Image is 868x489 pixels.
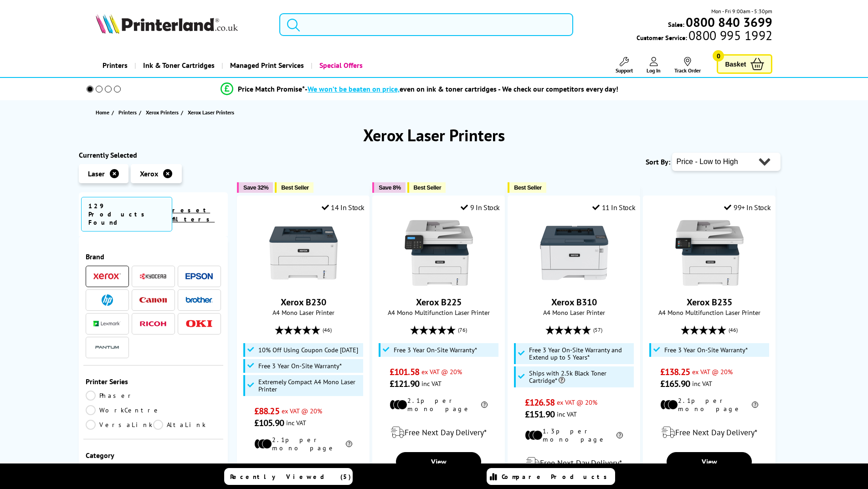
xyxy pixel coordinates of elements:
[713,50,724,62] span: 0
[269,219,338,287] img: Xerox B230
[93,321,121,326] img: Lexmark
[96,54,134,77] a: Printers
[729,321,738,339] span: (46)
[377,420,500,445] div: modal_delivery
[684,18,772,26] a: 0800 840 3699
[86,451,221,460] div: Category
[647,67,661,74] span: Log In
[93,318,121,329] a: Lexmark
[514,184,542,191] span: Best Seller
[513,308,635,317] span: A4 Mono Laser Printer
[421,367,462,376] span: ex VAT @ 20%
[153,420,221,430] a: AltaLink
[143,54,215,77] span: Ink & Toner Cartridges
[96,14,238,34] img: Printerland Logo
[93,342,121,353] img: Pantum
[529,370,632,384] span: Ships with 2.5k Black Toner Cartridge*
[134,54,221,77] a: Ink & Toner Cartridges
[305,84,618,93] div: - even on ink & toner cartridges - We check our competitors every day!
[185,318,213,329] a: OKI
[540,219,608,287] img: Xerox B310
[185,297,213,303] img: Brother
[254,405,279,417] span: £88.25
[414,184,442,191] span: Best Seller
[258,378,361,393] span: Extremely Compact A4 Mono Laser Printer
[396,452,481,471] a: View
[282,407,322,415] span: ex VAT @ 20%
[508,182,546,193] button: Best Seller
[502,473,612,481] span: Compare Products
[637,31,772,42] span: Customer Service:
[185,294,213,306] a: Brother
[172,206,215,223] a: reset filters
[525,427,623,443] li: 1.3p per mono page
[390,366,419,378] span: £101.58
[687,296,732,308] a: Xerox B235
[86,420,154,430] a: VersaLink
[242,308,365,317] span: A4 Mono Laser Printer
[79,124,790,146] h1: Xerox Laser Printers
[540,280,608,289] a: Xerox B310
[323,321,332,339] span: (46)
[185,273,213,280] img: Epson
[529,346,632,361] span: Free 3 Year On-Site Warranty and Extend up to 5 Years*
[139,318,167,329] a: Ricoh
[275,182,313,193] button: Best Seller
[86,391,154,401] a: Phaser
[139,294,167,306] a: Canon
[648,308,770,317] span: A4 Mono Multifunction Laser Printer
[230,473,351,481] span: Recently Viewed (5)
[646,157,670,166] span: Sort By:
[118,108,139,117] a: Printers
[525,396,555,408] span: £126.58
[648,420,770,445] div: modal_delivery
[458,321,467,339] span: (76)
[139,321,167,326] img: Ricoh
[224,468,353,485] a: Recently Viewed (5)
[717,54,772,74] a: Basket 0
[88,169,105,178] span: Laser
[86,405,161,415] a: WorkCentre
[513,450,635,476] div: modal_delivery
[407,182,446,193] button: Best Seller
[281,184,309,191] span: Best Seller
[416,296,462,308] a: Xerox B225
[96,14,268,36] a: Printerland Logo
[86,252,221,261] div: Brand
[286,418,306,427] span: inc VAT
[185,320,213,328] img: OKI
[146,108,179,117] span: Xerox Printers
[616,57,633,74] a: Support
[686,14,772,31] b: 0800 840 3699
[692,367,733,376] span: ex VAT @ 20%
[146,108,181,117] a: Xerox Printers
[667,452,751,471] a: View
[185,271,213,282] a: Epson
[93,273,121,279] img: Xerox
[687,31,772,40] span: 0800 995 1992
[525,408,555,420] span: £151.90
[188,109,234,116] span: Xerox Laser Printers
[379,184,401,191] span: Save 8%
[647,57,661,74] a: Log In
[79,150,228,160] div: Currently Selected
[487,468,615,485] a: Compare Products
[592,203,635,212] div: 11 In Stock
[394,346,477,354] span: Free 3 Year On-Site Warranty*
[390,378,419,390] span: £121.90
[675,280,744,289] a: Xerox B235
[711,7,772,15] span: Mon - Fri 9:00am - 5:30pm
[322,203,365,212] div: 14 In Stock
[725,58,746,70] span: Basket
[390,396,488,413] li: 2.1p per mono page
[118,108,137,117] span: Printers
[96,108,112,117] a: Home
[421,379,442,388] span: inc VAT
[258,362,342,370] span: Free 3 Year On-Site Warranty*
[81,197,173,232] span: 129 Products Found
[254,417,284,429] span: £105.90
[269,280,338,289] a: Xerox B230
[74,81,765,97] li: modal_Promise
[139,273,167,280] img: Kyocera
[140,169,158,178] span: Xerox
